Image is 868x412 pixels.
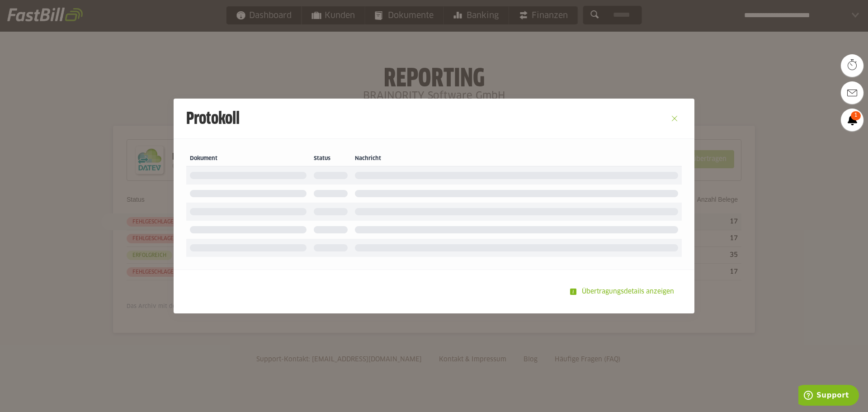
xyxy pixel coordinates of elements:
sl-button: Übertragungsdetails anzeigen [564,283,682,301]
a: 1 [841,109,863,131]
th: Nachricht [351,152,682,166]
th: Dokument [186,152,310,166]
span: 1 [851,111,861,120]
th: Status [310,152,351,166]
iframe: Öffnet ein Widget, in dem Sie weitere Informationen finden [798,385,859,407]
